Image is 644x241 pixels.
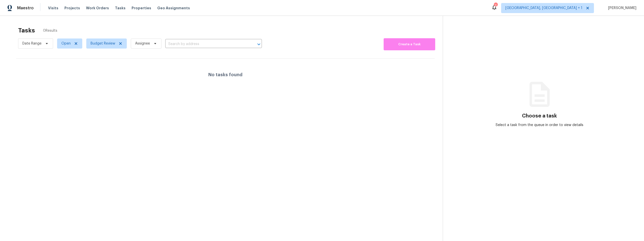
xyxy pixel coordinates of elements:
[48,6,58,11] span: Visits
[18,28,35,33] h2: Tasks
[384,38,435,50] button: Create a Task
[386,42,433,47] span: Create a Task
[255,41,262,48] button: Open
[115,6,126,10] span: Tasks
[606,6,636,11] span: [PERSON_NAME]
[522,113,557,118] h3: Choose a task
[505,6,582,11] span: [GEOGRAPHIC_DATA], [GEOGRAPHIC_DATA] + 1
[86,6,109,11] span: Work Orders
[135,41,150,46] span: Assignee
[91,41,115,46] span: Budget Review
[494,3,497,8] div: 2
[17,6,34,11] span: Maestro
[64,6,80,11] span: Projects
[491,123,588,128] div: Select a task from the queue in order to view details
[132,6,151,11] span: Properties
[208,72,243,77] h4: No tasks found
[43,28,57,33] span: 0 Results
[157,6,190,11] span: Geo Assignments
[165,40,248,48] input: Search by address
[22,41,42,46] span: Date Range
[61,41,71,46] span: Open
